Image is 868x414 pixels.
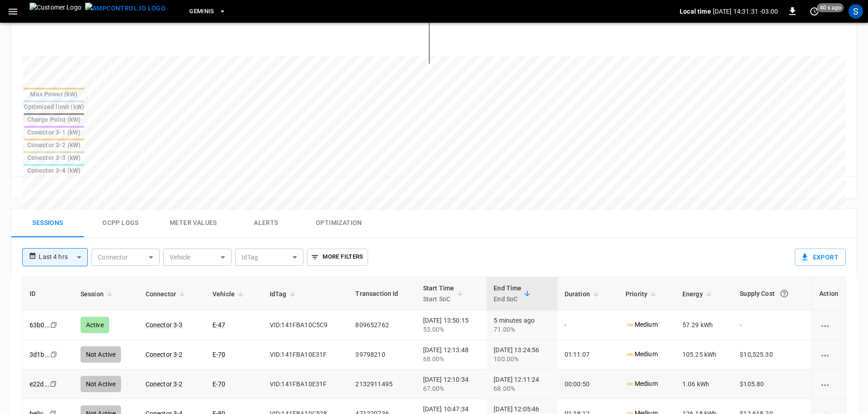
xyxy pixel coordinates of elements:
div: Not Active [81,376,121,392]
img: Customer Logo [30,3,81,20]
p: Local time [680,7,711,16]
span: 40 s ago [817,3,844,12]
a: Conector 3-2 [146,380,183,388]
div: copy [49,379,58,389]
div: [DATE] 12:11:24 [494,375,550,393]
span: Session [81,289,116,299]
div: 67.00% [423,384,479,393]
span: Geminis [189,6,214,17]
button: Optimization [303,209,375,238]
td: 2132911495 [348,369,415,399]
img: ampcontrol.io logo [85,3,166,14]
div: 68.00% [494,384,550,393]
th: Transaction Id [348,277,415,310]
span: End TimeEnd SoC [494,283,533,304]
button: set refresh interval [807,4,822,19]
a: E-70 [212,380,226,388]
span: Connector [146,289,188,299]
button: Alerts [230,209,303,238]
button: More Filters [307,249,368,266]
span: Priority [626,289,659,299]
td: VID:141FBA10E31F [262,369,348,399]
button: Export [795,249,846,266]
div: charging session options [819,379,838,389]
div: charging session options [819,350,838,359]
p: End SoC [494,294,521,304]
td: $105.80 [732,369,812,399]
div: profile-icon [848,4,863,19]
button: Ocpp logs [84,209,157,238]
p: Medium [626,379,658,389]
button: Sessions [11,209,84,238]
button: Geminis [186,3,230,20]
div: 68.00% [423,354,479,364]
td: 1.06 kWh [675,369,732,399]
span: IdTag [270,289,298,299]
span: Energy [682,289,715,299]
td: 00:00:50 [557,369,618,399]
span: Start TimeStart SoC [423,283,466,304]
p: [DATE] 14:31:31 -03:00 [713,7,778,16]
span: Vehicle [212,289,247,299]
th: Action [812,277,846,310]
p: Start SoC [423,294,454,304]
button: Meter Values [157,209,230,238]
div: 100.00% [494,354,550,364]
div: [DATE] 12:10:34 [423,375,479,393]
div: Supply Cost [740,285,804,302]
button: The cost of your charging session based on your supply rates [776,285,792,302]
div: charging session options [819,320,838,329]
div: End Time [494,283,521,304]
th: ID [22,277,73,310]
div: Last 4 hrs [39,249,88,266]
div: Start Time [423,283,454,304]
span: Duration [565,289,602,299]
